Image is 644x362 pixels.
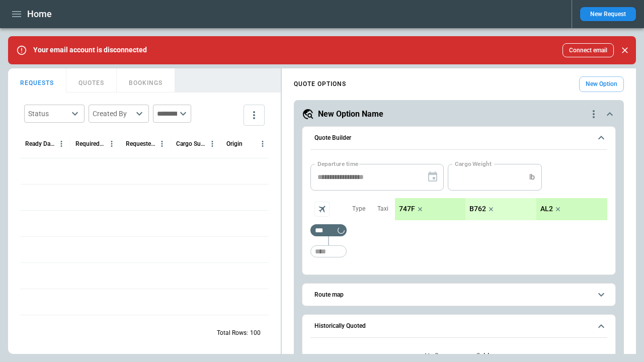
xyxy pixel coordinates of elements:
[310,284,607,306] button: Route map
[310,224,347,236] div: Too short
[318,109,383,120] h5: New Option Name
[579,76,624,92] button: New Option
[314,323,366,329] h6: Historically Quoted
[377,205,388,213] p: Taxi
[529,173,535,182] p: lb
[155,137,169,150] button: Requested Route column menu
[314,202,330,217] span: Aircraft selection
[66,68,117,93] button: QUOTES
[455,159,492,168] label: Cargo Weight
[310,127,607,150] button: Quote Builder
[310,164,607,262] div: Quote Builder
[310,245,347,257] div: Too short
[580,7,636,21] button: New Request
[294,82,346,86] h4: QUOTE OPTIONS
[314,292,344,298] h6: Route map
[618,43,632,57] button: Close
[399,205,415,213] p: 747F
[562,43,614,57] button: Connect email
[217,329,248,337] p: Total Rows:
[117,68,175,93] button: BOOKINGS
[314,135,351,141] h6: Quote Builder
[395,198,607,220] div: scrollable content
[105,137,118,150] button: Required Date & Time (UTC) column menu
[75,140,105,147] div: Required Date & Time (UTC)
[618,39,632,61] div: dismiss
[352,205,365,213] p: Type
[33,46,147,54] p: Your email account is disconnected
[226,140,243,147] div: Origin
[469,205,486,213] p: B762
[310,315,607,338] button: Historically Quoted
[126,140,155,147] div: Requested Route
[256,137,269,150] button: Origin column menu
[302,108,616,120] button: New Option Namequote-option-actions
[250,329,261,337] p: 100
[244,105,265,126] button: more
[55,137,68,150] button: Ready Date & Time (UTC) column menu
[176,140,206,147] div: Cargo Summary
[8,68,66,93] button: REQUESTS
[317,159,359,168] label: Departure time
[27,8,52,20] h1: Home
[588,108,600,120] div: quote-option-actions
[28,109,68,119] div: Status
[540,205,553,213] p: AL2
[206,137,219,150] button: Cargo Summary column menu
[93,109,133,119] div: Created By
[25,140,55,147] div: Ready Date & Time (UTC)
